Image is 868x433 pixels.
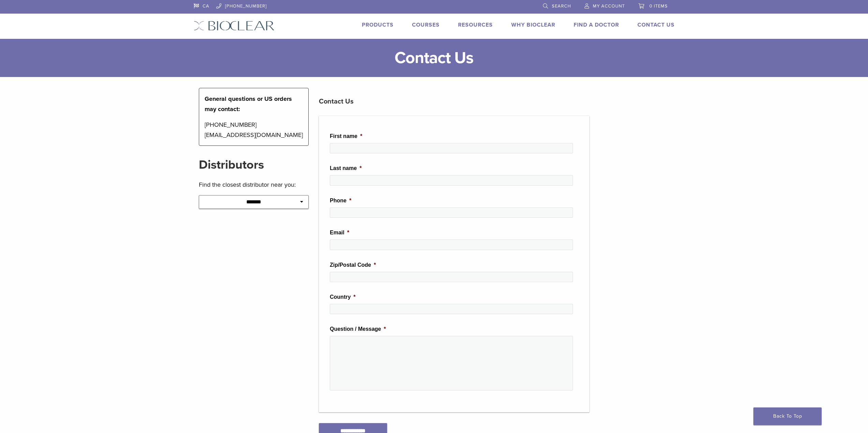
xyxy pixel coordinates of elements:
a: Resources [458,21,493,28]
h2: Distributors [199,157,309,173]
span: 0 items [649,3,668,9]
label: Phone [330,197,351,204]
label: First name [330,133,362,140]
a: Find A Doctor [574,21,619,28]
label: Email [330,229,349,236]
a: Products [362,21,394,28]
span: My Account [593,3,625,9]
img: Bioclear [194,21,275,31]
span: Search [552,3,571,9]
label: Last name [330,165,362,172]
label: Question / Message [330,326,386,333]
label: Country [330,294,356,301]
a: Why Bioclear [511,21,555,28]
a: Contact Us [637,21,675,28]
strong: General questions or US orders may contact: [205,95,292,113]
h3: Contact Us [319,93,589,110]
a: Courses [412,21,440,28]
p: [PHONE_NUMBER] [EMAIL_ADDRESS][DOMAIN_NAME] [205,120,303,140]
a: Back To Top [753,407,822,425]
label: Zip/Postal Code [330,262,376,269]
p: Find the closest distributor near you: [199,180,309,190]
